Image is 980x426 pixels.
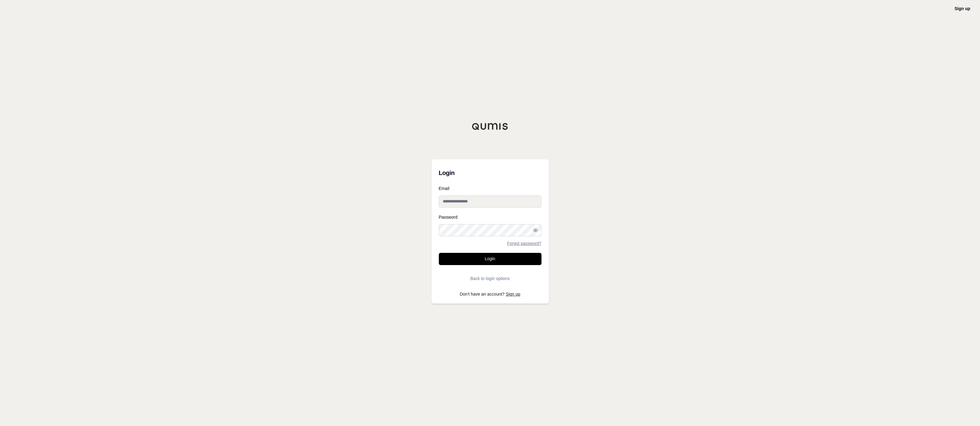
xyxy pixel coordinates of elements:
[439,272,541,285] button: Back to login options
[506,292,520,297] a: Sign up
[439,215,541,219] label: Password
[507,241,541,246] a: Forgot password?
[439,167,541,179] h3: Login
[439,292,541,296] p: Don't have an account?
[439,253,541,265] button: Login
[955,6,970,11] a: Sign up
[472,123,508,130] img: Qumis
[439,186,541,191] label: Email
